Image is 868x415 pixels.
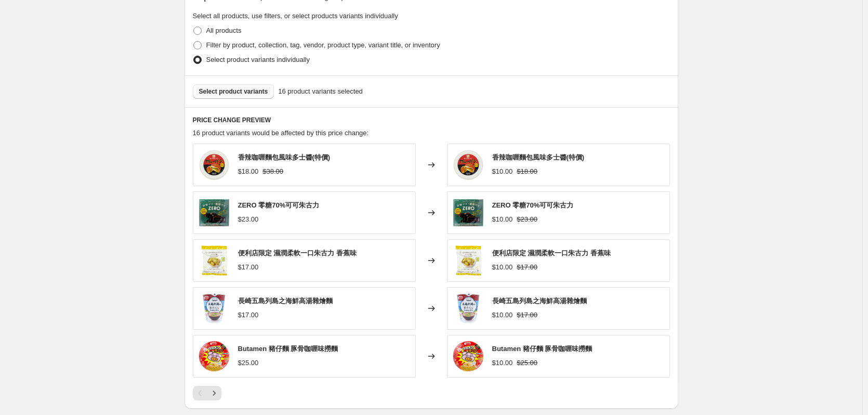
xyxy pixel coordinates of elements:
div: $10.00 [492,358,513,368]
span: 香辣咖喱麵包風味多士醬(特價) [492,153,585,161]
img: 4515996945472_7276d244-1132-4029-88b9-6eb4ef502366_80x.jpg [453,149,484,180]
img: 4903333207237_9292278b-2b16-4f5d-9eab-0a06e01ed6a4_80x.jpg [199,197,230,228]
img: 4515996945472_7276d244-1132-4029-88b9-6eb4ef502366_80x.jpg [199,149,230,180]
img: 4901071407070_d394f5f9-e2ce-437d-aa56-33c7d73b9bd7_80x.jpg [453,293,484,324]
nav: Pagination [193,386,221,400]
strike: $17.00 [517,310,537,320]
span: All products [206,27,242,34]
div: $10.00 [492,166,513,177]
span: Select all products, use filters, or select products variants individually [193,12,398,20]
strike: $38.00 [262,166,283,177]
div: $10.00 [492,214,513,225]
img: 4580346094001_50e5a985-b663-4534-8ba0-ce62cec92d47_80x.jpg [199,245,230,276]
div: $23.00 [238,214,259,225]
div: $17.00 [238,310,259,320]
span: 16 product variants would be affected by this price change: [193,129,369,137]
strike: $23.00 [517,214,537,225]
span: 便利店限定 濕潤柔軟一口朱古力 香蕉味 [492,249,611,257]
img: 4901071407162_de9459fa-7b24-445b-ada4-663b3ae3148a_80x.jpg [453,341,484,372]
span: Select product variants individually [206,56,310,63]
span: Butamen 豬仔麵 豚骨咖喱味撈麵 [238,345,338,353]
div: $10.00 [492,262,513,273]
span: 長崎五島列島之海鮮高湯雜燴麵 [238,297,333,305]
span: 長崎五島列島之海鮮高湯雜燴麵 [492,297,587,305]
span: 16 product variants selected [278,86,363,97]
strike: $17.00 [517,262,537,273]
span: ZERO 零糖70%可可朱古力 [238,201,320,209]
div: $10.00 [492,310,513,320]
span: Select product variants [199,87,268,96]
span: Filter by product, collection, tag, vendor, product type, variant title, or inventory [206,41,440,49]
div: $17.00 [238,262,259,273]
h6: PRICE CHANGE PREVIEW [193,116,670,124]
span: Butamen 豬仔麵 豚骨咖喱味撈麵 [492,345,593,353]
strike: $25.00 [517,358,537,368]
img: 4580346094001_50e5a985-b663-4534-8ba0-ce62cec92d47_80x.jpg [453,245,484,276]
button: Next [207,386,221,400]
img: 4903333207237_9292278b-2b16-4f5d-9eab-0a06e01ed6a4_80x.jpg [453,197,484,228]
strike: $18.00 [517,166,537,177]
span: ZERO 零糖70%可可朱古力 [492,201,574,209]
span: 香辣咖喱麵包風味多士醬(特價) [238,153,331,161]
div: $18.00 [238,166,259,177]
img: 4901071407162_de9459fa-7b24-445b-ada4-663b3ae3148a_80x.jpg [199,341,230,372]
img: 4901071407070_d394f5f9-e2ce-437d-aa56-33c7d73b9bd7_80x.jpg [199,293,230,324]
button: Select product variants [193,84,274,99]
div: $25.00 [238,358,259,368]
span: 便利店限定 濕潤柔軟一口朱古力 香蕉味 [238,249,357,257]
